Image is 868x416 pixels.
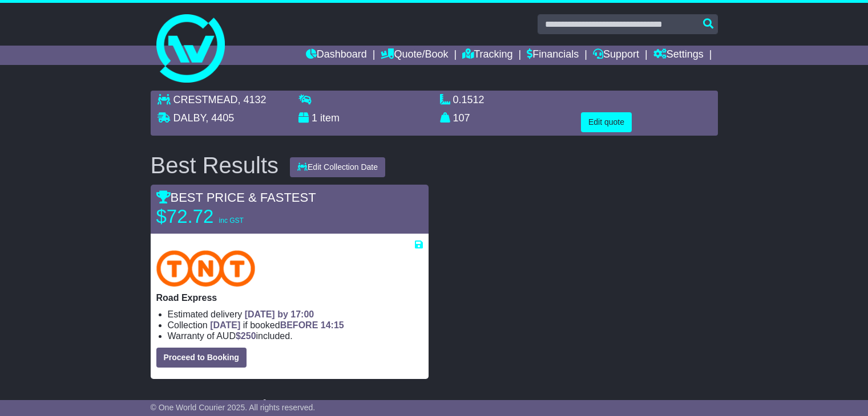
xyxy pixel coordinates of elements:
button: Edit quote [581,112,632,132]
button: Proceed to Booking [156,348,247,368]
span: [DATE] by 17:00 [245,309,314,319]
a: Support [593,46,639,65]
span: BEST PRICE & FASTEST [156,190,316,205]
span: if booked [210,320,344,330]
div: Best Results [145,153,285,178]
span: CRESTMEAD [173,94,238,105]
span: inc GST [219,217,244,225]
p: $72.72 [156,205,299,228]
li: Collection [168,320,423,331]
span: DALBY [173,112,206,124]
button: Edit Collection Date [290,157,385,177]
p: Road Express [156,292,423,303]
span: [DATE] [210,320,240,330]
span: item [320,112,340,124]
span: © One World Courier 2025. All rights reserved. [151,403,316,412]
span: , 4132 [238,94,267,105]
a: Tracking [462,46,512,65]
a: Quote/Book [381,46,448,65]
span: 0.1512 [453,94,485,105]
span: 14:15 [321,320,344,330]
span: $ [236,331,256,341]
span: BEFORE [280,320,318,330]
a: Financials [527,46,579,65]
img: TNT Domestic: Road Express [156,250,256,287]
span: , 4405 [205,112,234,124]
span: 250 [241,331,256,341]
li: Warranty of AUD included. [168,331,423,341]
li: Estimated delivery [168,309,423,320]
a: Dashboard [306,46,367,65]
span: 1 [312,112,317,124]
a: Settings [653,46,704,65]
span: 107 [453,112,470,124]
